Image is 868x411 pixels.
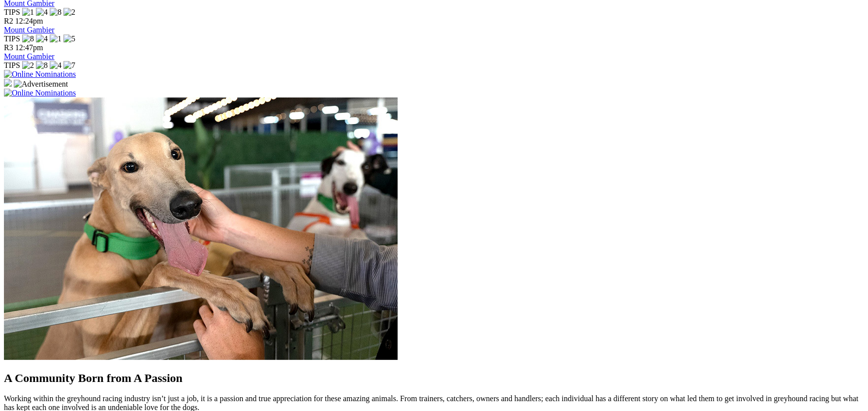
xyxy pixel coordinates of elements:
[15,17,43,25] span: 12:24pm
[4,8,20,16] span: TIPS
[4,97,398,360] img: Westy_Cropped.jpg
[4,61,20,69] span: TIPS
[15,43,43,52] span: 12:47pm
[4,89,76,97] img: Online Nominations
[36,8,48,17] img: 4
[22,34,34,43] img: 8
[36,61,48,70] img: 8
[63,61,75,70] img: 7
[4,79,12,87] img: 15187_Greyhounds_GreysPlayCentral_Resize_SA_WebsiteBanner_300x115_2025.jpg
[4,43,13,52] span: R3
[4,26,55,34] a: Mount Gambier
[50,34,62,43] img: 1
[36,34,48,43] img: 4
[22,8,34,17] img: 1
[4,17,13,25] span: R2
[4,372,864,385] h2: A Community Born from A Passion
[50,8,62,17] img: 8
[50,61,62,70] img: 4
[14,80,68,89] img: Advertisement
[4,52,55,61] a: Mount Gambier
[4,34,20,43] span: TIPS
[4,70,76,79] img: Online Nominations
[22,61,34,70] img: 2
[63,34,75,43] img: 5
[63,8,75,17] img: 2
